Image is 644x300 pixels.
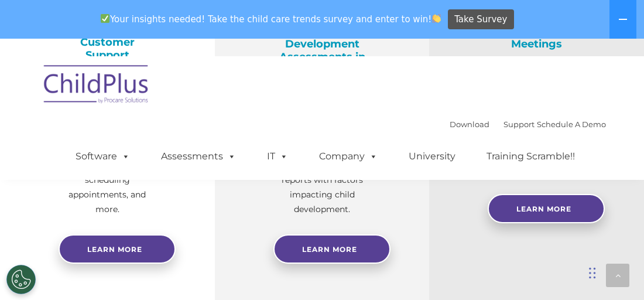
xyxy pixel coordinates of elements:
a: Learn more [59,234,176,264]
a: Company [307,145,389,168]
font: | [450,120,606,129]
a: IT [255,145,300,168]
a: Download [450,120,489,129]
img: ✅ [101,14,109,23]
span: Learn more [87,245,142,254]
a: Assessments [149,145,248,168]
a: Learn More [273,234,390,264]
a: Take Survey [448,9,514,30]
a: Schedule A Demo [537,120,606,129]
div: Drag [589,255,596,291]
img: 👏 [432,14,441,23]
span: Learn More [302,245,357,254]
button: Cookies Settings [6,265,36,294]
a: University [397,145,467,168]
h4: Reliable Customer Support [59,23,156,62]
iframe: Chat Widget [453,173,644,300]
h4: Child Development Assessments in ChildPlus [273,25,371,76]
a: Support [503,120,535,129]
img: ChildPlus by Procare Solutions [38,57,155,115]
span: Take Survey [454,9,507,30]
a: Software [64,145,142,168]
a: Training Scramble!! [475,145,587,168]
span: Your insights needed! Take the child care trends survey and enter to win! [95,8,446,30]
